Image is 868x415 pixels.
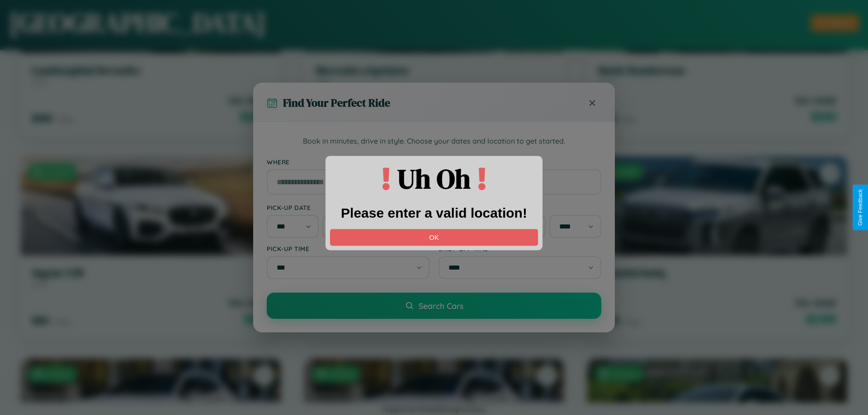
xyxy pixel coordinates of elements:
label: Drop-off Date [439,204,601,211]
span: Search Cars [419,301,463,311]
label: Where [267,158,601,166]
label: Pick-up Date [267,204,429,211]
label: Pick-up Time [267,245,429,252]
h3: Find Your Perfect Ride [283,95,390,110]
p: Book in minutes, drive in style. Choose your dates and location to get started. [267,135,601,147]
label: Drop-off Time [439,245,601,252]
